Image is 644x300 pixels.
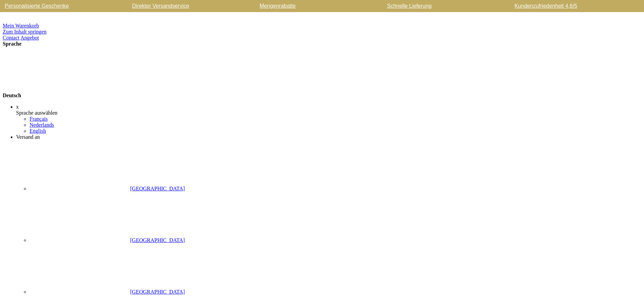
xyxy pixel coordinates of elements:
a: [GEOGRAPHIC_DATA] [30,237,185,243]
a: [GEOGRAPHIC_DATA] [30,289,185,295]
a: Angebot [20,35,39,41]
a: Kundenzufriedenheit 4,6/5 [513,3,624,9]
div: x [16,104,641,110]
a: Nederlands [30,122,54,128]
a: Mein Warenkorb [3,23,39,28]
a: Contact [3,35,19,41]
a: Français [30,116,48,122]
a: Personalisierte Geschenke [3,3,114,9]
div: Sprache auswählen [16,110,641,116]
span: Sprache [3,41,21,47]
a: Direkter Versandservice [131,3,241,9]
a: English [30,128,46,134]
a: Schnelle Lieferung [386,3,496,9]
span: Deutsch [3,93,21,98]
div: Versand an [16,134,641,140]
a: [GEOGRAPHIC_DATA] [30,186,185,191]
a: Zum Inhalt springen [3,29,47,35]
a: Mengenrabatte [258,3,369,9]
